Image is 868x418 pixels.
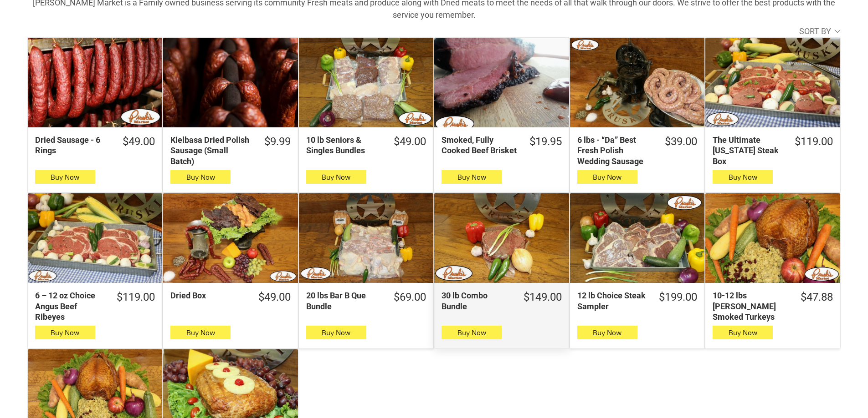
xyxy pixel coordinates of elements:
a: $19.95Smoked, Fully Cooked Beef Brisket [434,135,569,156]
a: $199.0012 lb Choice Steak Sampler [570,290,704,312]
div: Smoked, Fully Cooked Beef Brisket [442,135,517,156]
a: Dried Sausage - 6 Rings [28,38,162,127]
a: Kielbasa Dried Polish Sausage (Small Batch) [163,38,298,127]
div: $69.00 [394,290,426,304]
a: $69.0020 lbs Bar B Que Bundle [299,290,433,312]
button: Buy Now [442,326,502,339]
div: 30 lb Combo Bundle [442,290,511,312]
div: $19.95 [529,135,562,149]
button: Buy Now [170,326,231,339]
button: Buy Now [35,326,95,339]
div: Dried Box [170,290,246,301]
span: Buy Now [457,173,486,181]
a: $49.00Dried Box [163,290,298,304]
span: Buy Now [593,173,621,181]
span: Buy Now [593,328,621,337]
a: $49.0010 lb Seniors & Singles Bundles [299,135,433,156]
a: $119.006 – 12 oz Choice Angus Beef Ribeyes [28,290,162,322]
button: Buy Now [306,326,366,339]
a: 30 lb Combo Bundle [434,193,569,283]
span: Buy Now [322,173,350,181]
span: Buy Now [51,328,79,337]
a: $149.0030 lb Combo Bundle [434,290,569,312]
div: The Ultimate [US_STATE] Steak Box [713,135,782,166]
div: Kielbasa Dried Polish Sausage (Small Batch) [170,135,252,166]
a: The Ultimate Texas Steak Box [705,38,840,127]
div: $119.00 [117,290,155,304]
div: $49.00 [394,135,426,149]
div: $49.00 [258,290,291,304]
div: $9.99 [264,135,291,149]
div: $199.00 [659,290,697,304]
a: 10 lb Seniors &amp; Singles Bundles [299,38,433,127]
button: Buy Now [442,170,502,184]
div: 6 lbs - “Da” Best Fresh Polish Wedding Sausage [577,135,653,166]
span: Buy Now [729,328,757,337]
a: $49.00Dried Sausage - 6 Rings [28,135,162,156]
span: Buy Now [186,173,215,181]
div: $39.00 [665,135,697,149]
div: $47.88 [801,290,833,304]
span: Buy Now [457,328,486,337]
span: Buy Now [729,173,757,181]
a: 6 lbs - “Da” Best Fresh Polish Wedding Sausage [570,38,704,127]
a: $119.00The Ultimate [US_STATE] Steak Box [705,135,840,166]
div: $149.00 [524,290,562,304]
button: Buy Now [713,326,773,339]
div: 10-12 lbs [PERSON_NAME] Smoked Turkeys [713,290,788,322]
a: $47.8810-12 lbs [PERSON_NAME] Smoked Turkeys [705,290,840,322]
button: Buy Now [170,170,231,184]
a: Dried Box [163,193,298,283]
div: 20 lbs Bar B Que Bundle [306,290,382,312]
a: 20 lbs Bar B Que Bundle [299,193,433,283]
a: $9.99Kielbasa Dried Polish Sausage (Small Batch) [163,135,298,166]
a: $39.006 lbs - “Da” Best Fresh Polish Wedding Sausage [570,135,704,166]
a: 6 – 12 oz Choice Angus Beef Ribeyes [28,193,162,283]
a: 12 lb Choice Steak Sampler [570,193,704,283]
div: $119.00 [795,135,833,149]
div: Dried Sausage - 6 Rings [35,135,111,156]
div: 6 – 12 oz Choice Angus Beef Ribeyes [35,290,105,322]
a: Smoked, Fully Cooked Beef Brisket [434,38,569,127]
button: Buy Now [35,170,95,184]
span: Buy Now [51,173,79,181]
span: Buy Now [186,328,215,337]
div: 12 lb Choice Steak Sampler [577,290,647,312]
button: Buy Now [577,170,637,184]
span: Buy Now [322,328,350,337]
button: Buy Now [306,170,366,184]
div: $49.00 [123,135,155,149]
a: 10-12 lbs Pruski&#39;s Smoked Turkeys [705,193,840,283]
button: Buy Now [713,170,773,184]
button: Buy Now [577,326,637,339]
div: 10 lb Seniors & Singles Bundles [306,135,382,156]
